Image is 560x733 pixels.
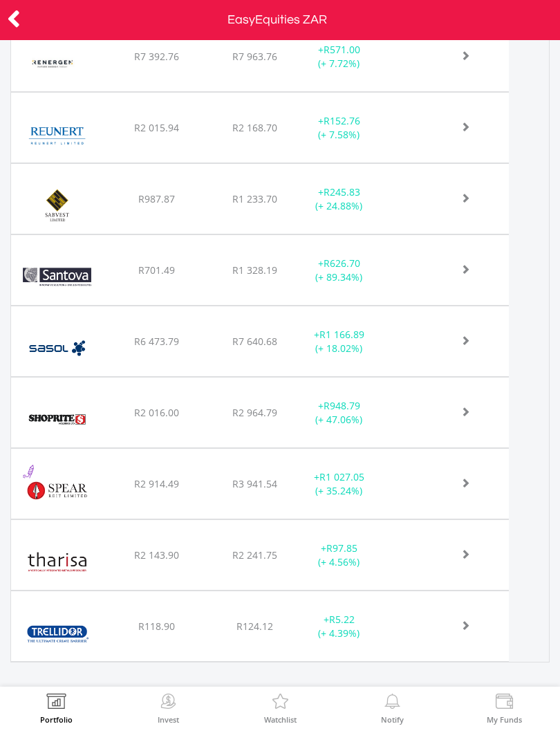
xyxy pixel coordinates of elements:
div: + (+ 18.02%) [296,328,382,355]
span: R97.85 [326,541,357,555]
span: R948.79 [324,399,360,412]
img: EQU.ZA.SHP.png [18,395,96,444]
img: Invest Now [158,694,179,713]
span: R1 233.70 [232,192,277,205]
img: EQU.ZA.RLO.png [18,110,96,159]
img: EQU.ZA.SBP.png [18,181,96,230]
span: R571.00 [324,43,360,56]
span: R701.49 [138,263,175,277]
label: Watchlist [264,716,297,723]
span: R5.22 [329,613,355,626]
img: EQU.ZA.TRL.png [18,609,96,658]
div: + (+ 47.06%) [296,399,382,427]
div: + (+ 24.88%) [296,185,382,213]
img: EQU.ZA.SNV.png [18,252,96,301]
label: Notify [381,716,404,723]
label: My Funds [487,716,522,723]
div: + (+ 89.34%) [296,257,382,284]
span: R2 168.70 [232,121,277,134]
img: EQU.ZA.THA.png [18,537,96,586]
span: R7 392.76 [134,50,179,63]
img: Watchlist [270,694,291,713]
span: R7 640.68 [232,335,277,348]
a: Portfolio [40,694,73,723]
span: R2 015.94 [134,121,179,134]
span: R6 473.79 [134,335,179,348]
a: Notify [381,694,404,723]
span: R2 143.90 [134,548,179,562]
img: EQU.ZA.SOL.png [18,324,96,373]
span: R7 963.76 [232,50,277,63]
span: R2 016.00 [134,406,179,419]
a: My Funds [487,694,522,723]
span: R118.90 [138,620,175,633]
span: R124.12 [236,620,273,633]
span: R1 328.19 [232,263,277,277]
a: Invest [158,694,179,723]
a: Watchlist [264,694,297,723]
img: View Portfolio [46,694,67,713]
img: EQU.ZA.REN.png [18,39,88,88]
label: Invest [158,716,179,723]
img: View Notifications [382,694,403,713]
span: R1 027.05 [319,470,364,483]
span: R987.87 [138,192,175,205]
div: + (+ 7.72%) [296,43,382,71]
img: EQU.ZA.SEA.png [18,466,96,515]
span: R2 914.49 [134,477,179,490]
img: View Funds [494,694,515,713]
span: R2 964.79 [232,406,277,419]
span: R245.83 [324,185,360,198]
label: Portfolio [40,716,73,723]
div: + (+ 35.24%) [296,470,382,498]
span: R2 241.75 [232,548,277,562]
span: R626.70 [324,257,360,270]
div: + (+ 4.56%) [296,541,382,569]
span: R3 941.54 [232,477,277,490]
span: R1 166.89 [319,328,364,341]
span: R152.76 [324,114,360,127]
div: + (+ 7.58%) [296,114,382,142]
div: + (+ 4.39%) [296,613,382,640]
